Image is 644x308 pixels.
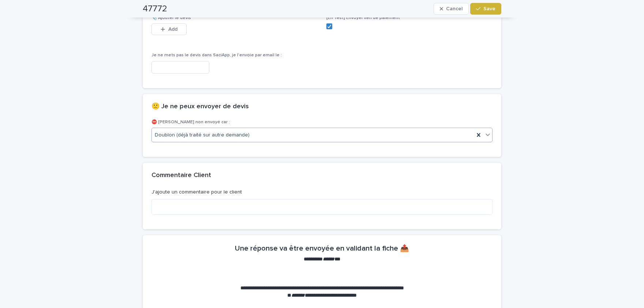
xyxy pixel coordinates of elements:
[151,120,230,124] span: ⛔ [PERSON_NAME] non envoyé car :
[151,23,187,35] button: Add
[151,16,191,20] span: 📎 Ajouter le devis
[155,131,250,139] span: Doublon (déjà traité sur autre demande)
[151,103,249,111] h2: 🙁 Je ne peux envoyer de devis
[326,16,400,20] span: [En Test] Envoyer lien de paiement
[168,27,177,32] span: Add
[151,172,211,180] h2: Commentaire Client
[483,6,495,11] span: Save
[151,53,282,57] span: Je ne mets pas le devis dans SaciApp, je l'envoie par email le :
[235,244,409,253] h2: Une réponse va être envoyée en validant la fiche 📤
[446,6,463,11] span: Cancel
[151,188,493,196] p: J'ajoute un commentaire pour le client
[143,4,167,14] h2: 47772
[470,3,501,15] button: Save
[434,3,469,15] button: Cancel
